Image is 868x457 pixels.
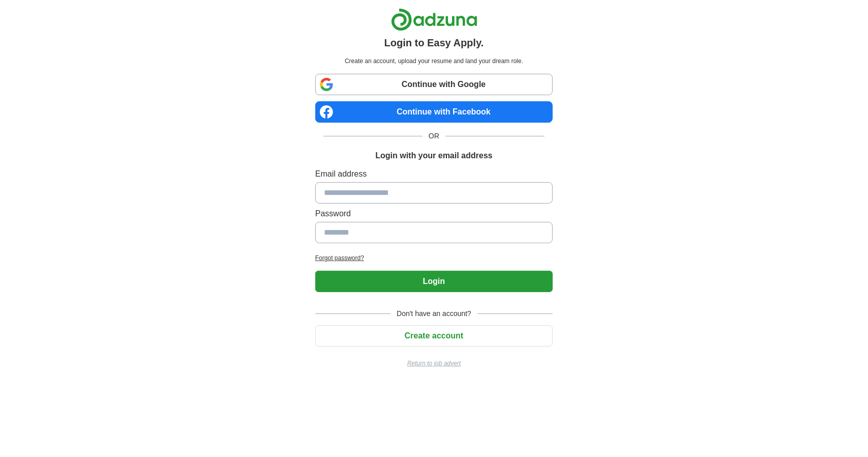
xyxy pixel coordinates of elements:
[315,331,553,340] a: Create account
[315,74,553,95] a: Continue with Google
[391,8,477,31] img: Adzuna logo
[315,325,553,347] button: Create account
[315,208,553,220] label: Password
[315,359,553,368] a: Return to job advert
[315,271,553,292] button: Login
[315,101,553,123] a: Continue with Facebook
[315,253,553,263] a: Forgot password?
[391,308,477,319] span: Don't have an account?
[423,131,445,141] span: OR
[375,150,492,162] h1: Login with your email address
[315,168,553,180] label: Email address
[384,35,484,50] h1: Login to Easy Apply.
[317,56,551,66] p: Create an account, upload your resume and land your dream role.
